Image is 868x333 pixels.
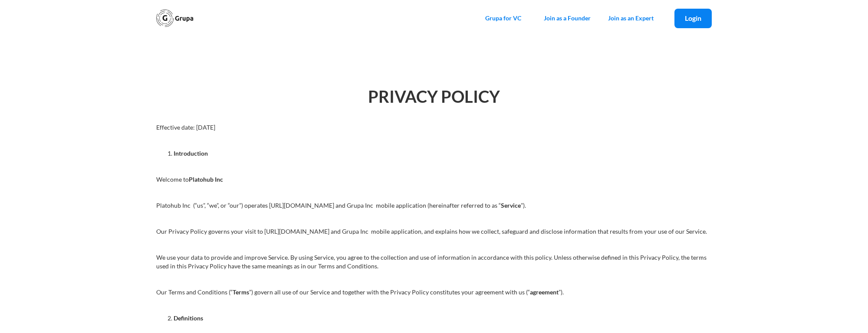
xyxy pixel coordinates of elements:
[530,288,559,296] strong: agreement
[156,201,712,210] p: Platohub Inc (“us”, “we”, or “our”) operates [URL][DOMAIN_NAME] and Grupa Inc mobile application ...
[156,227,712,236] p: Our Privacy Policy governs your visit to [URL][DOMAIN_NAME] and Grupa Inc mobile application, and...
[174,150,208,157] strong: Introduction
[156,253,712,271] p: We use your data to provide and improve Service. By using Service, you agree to the collection an...
[156,123,712,132] p: Effective date: [DATE]
[535,5,599,31] a: Join as a Founder
[477,5,530,31] a: Grupa for VC
[233,288,249,296] strong: Terms
[156,10,194,27] a: home
[368,86,500,106] strong: PRIVACY POLICY
[501,202,521,209] strong: Service
[189,176,223,183] strong: Platohub Inc
[174,314,203,322] strong: Definitions
[599,5,662,31] a: Join as an Expert
[674,9,712,28] a: Login
[156,175,712,184] p: Welcome to
[156,288,712,297] p: Our Terms and Conditions (“ ”) govern all use of our Service and together with the Privacy Policy...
